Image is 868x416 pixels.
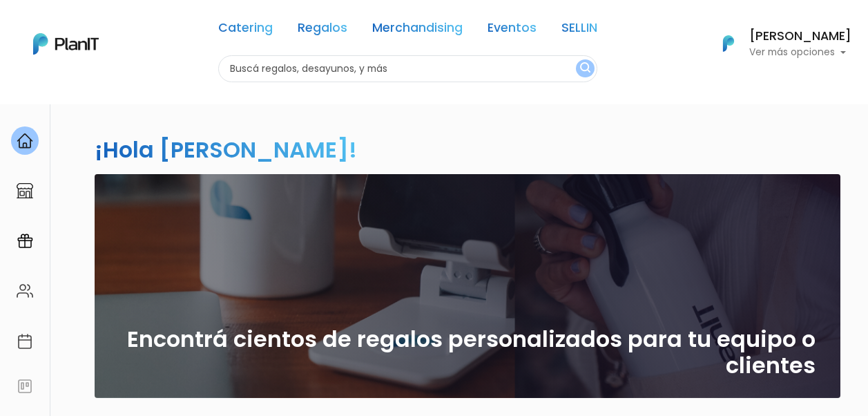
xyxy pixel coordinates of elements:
img: PlanIt Logo [33,33,99,55]
h2: ¡Hola [PERSON_NAME]! [95,134,357,165]
h2: Encontrá cientos de regalos personalizados para tu equipo o clientes [119,326,816,379]
img: campaigns-02234683943229c281be62815700db0a1741e53638e28bf9629b52c665b00959.svg [17,233,33,249]
a: SELLIN [561,22,597,39]
img: search_button-432b6d5273f82d61273b3651a40e1bd1b912527efae98b1b7a1b2c0702e16a8d.svg [580,62,590,75]
input: Buscá regalos, desayunos, y más [218,55,597,82]
a: Eventos [488,22,537,39]
img: feedback-78b5a0c8f98aac82b08bfc38622c3050aee476f2c9584af64705fc4e61158814.svg [17,378,33,395]
img: marketplace-4ceaa7011d94191e9ded77b95e3339b90024bf715f7c57f8cf31f2d8c509eaba.svg [17,182,33,199]
p: Ver más opciones [749,48,851,57]
a: Catering [218,22,273,39]
img: home-e721727adea9d79c4d83392d1f703f7f8bce08238fde08b1acbfd93340b81755.svg [17,133,33,149]
img: PlanIt Logo [713,28,744,59]
a: Regalos [298,22,347,39]
img: people-662611757002400ad9ed0e3c099ab2801c6687ba6c219adb57efc949bc21e19d.svg [17,283,33,299]
button: PlanIt Logo [PERSON_NAME] Ver más opciones [705,26,851,62]
h6: [PERSON_NAME] [749,30,851,43]
img: calendar-87d922413cdce8b2cf7b7f5f62616a5cf9e4887200fb71536465627b3292af00.svg [17,333,33,350]
a: Merchandising [372,22,463,39]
